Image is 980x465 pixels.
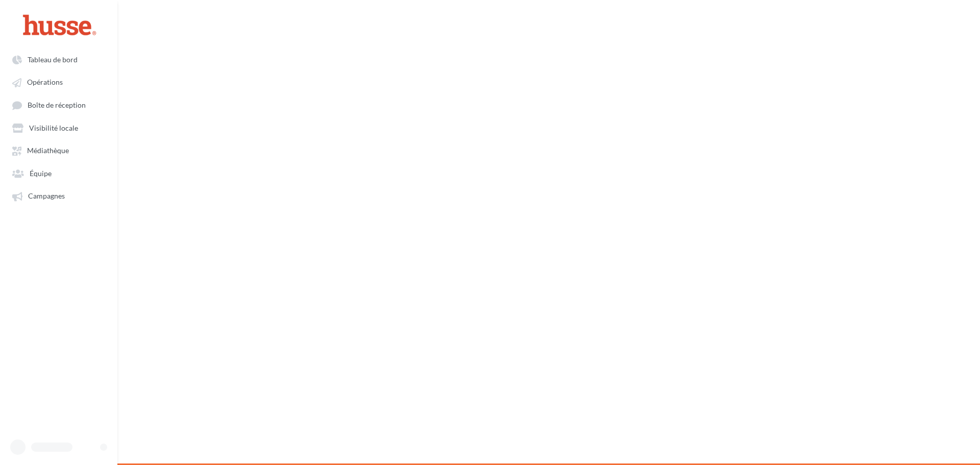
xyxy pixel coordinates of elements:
[6,95,111,114] a: Boîte de réception
[6,72,111,91] a: Opérations
[27,146,69,155] span: Médiathèque
[6,118,111,137] a: Visibilité locale
[30,169,52,178] span: Équipe
[6,164,111,182] a: Équipe
[6,186,111,205] a: Campagnes
[27,78,63,87] span: Opérations
[28,192,65,201] span: Campagnes
[28,55,78,64] span: Tableau de bord
[29,124,78,132] span: Visibilité locale
[6,50,111,68] a: Tableau de bord
[6,141,111,159] a: Médiathèque
[28,101,86,109] span: Boîte de réception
